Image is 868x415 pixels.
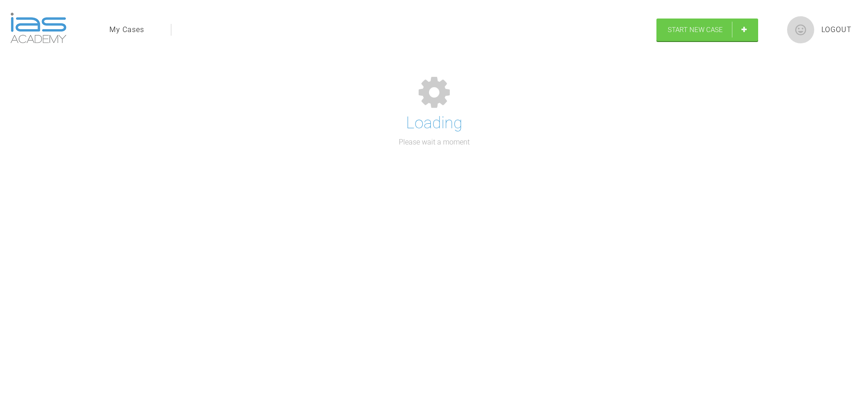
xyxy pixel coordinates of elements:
span: Start New Case [668,26,723,34]
h1: Loading [406,110,462,136]
a: Start New Case [656,19,758,41]
img: profile.png [787,16,814,43]
a: Logout [821,24,852,36]
img: logo-light.3e3ef733.png [10,13,66,43]
a: My Cases [109,24,144,36]
p: Please wait a moment [399,136,470,148]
